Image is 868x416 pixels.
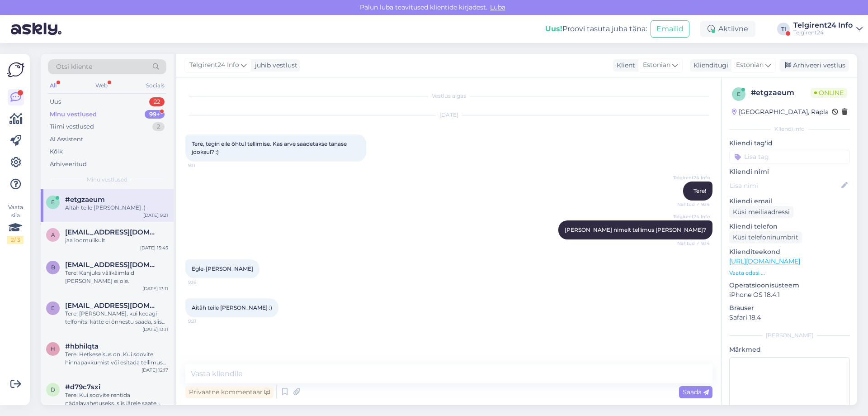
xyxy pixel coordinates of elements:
[729,196,850,206] p: Kliendi email
[690,61,728,70] div: Klienditugi
[51,305,55,311] span: e
[188,318,222,325] span: 9:21
[65,301,159,310] span: ene.randvee26@gmail.com
[142,285,168,292] div: [DATE] 13:11
[700,21,755,37] div: Aktiivne
[188,162,222,169] span: 9:11
[185,386,274,398] div: Privaatne kommentaar
[140,244,168,251] div: [DATE] 15:45
[51,199,55,206] span: e
[142,367,168,373] div: [DATE] 12:17
[729,125,850,133] div: Kliendi info
[545,24,562,33] b: Uus!
[651,20,689,38] button: Emailid
[729,345,850,354] p: Märkmed
[94,80,109,91] div: Web
[613,61,635,70] div: Klient
[487,3,508,11] span: Luba
[152,122,165,131] div: 2
[683,388,709,396] span: Saada
[676,201,710,208] span: Nähtud ✓ 9:14
[673,213,710,220] span: Telgirent24 Info
[65,236,168,244] div: jaa loomulikult
[144,80,166,91] div: Socials
[188,279,222,286] span: 9:16
[65,196,105,204] span: #etgzaeum
[673,174,710,181] span: Telgirent24 Info
[729,281,850,290] p: Operatsioonisüsteem
[87,176,127,184] span: Minu vestlused
[143,212,168,219] div: [DATE] 9:21
[729,247,850,257] p: Klienditeekond
[145,110,165,119] div: 99+
[251,61,297,70] div: juhib vestlust
[729,167,850,177] p: Kliendi nimi
[65,228,159,236] span: ailen@structo.ee
[65,204,168,212] div: Aitäh teile [PERSON_NAME] :)
[779,59,849,72] div: Arhiveeri vestlus
[65,391,168,407] div: Tere! Kui soovite rentida nädalavahetuseks, siis järele saate tulla meie lattu reedel ning tagast...
[693,187,706,194] span: Tere!
[729,269,850,277] p: Vaata edasi ...
[48,80,58,91] div: All
[729,290,850,300] p: iPhone OS 18.4.1
[751,87,811,98] div: # etgzaeum
[65,342,99,350] span: #hbhilqta
[676,240,710,247] span: Nähtud ✓ 9:14
[729,257,800,265] a: [URL][DOMAIN_NAME]
[50,135,83,144] div: AI Assistent
[643,60,670,70] span: Estonian
[65,269,168,285] div: Tere! Kahjuks välikäimlaid [PERSON_NAME] ei ole.
[51,345,55,352] span: h
[729,222,850,231] p: Kliendi telefon
[185,92,712,100] div: Vestlus algas
[729,150,850,163] input: Lisa tag
[793,22,853,29] div: Telgirent24 Info
[729,139,850,148] p: Kliendi tag'id
[56,62,92,72] span: Otsi kliente
[149,97,165,106] div: 22
[7,61,24,78] img: Askly Logo
[50,147,63,156] div: Kõik
[65,261,159,269] span: birx323@gmail.com
[65,310,168,326] div: Tere! [PERSON_NAME], kui kedagi telfonitsi kätte ei õnnestu saada, siis võib [PERSON_NAME] soovid...
[729,231,802,244] div: Küsi telefoninumbrit
[50,122,94,131] div: Tiimi vestlused
[50,160,87,169] div: Arhiveeritud
[65,350,168,367] div: Tere! Hetkeseisus on. Kui soovite hinnapakkumist või esitada tellimust, siis palun saatke e-mail ...
[7,236,24,244] div: 2 / 3
[545,24,647,34] div: Proovi tasuta juba täna:
[192,140,348,155] span: Tere, tegin eile õhtul tellimise. Kas arve saadetakse tänase jooksul? :)
[50,97,61,106] div: Uus
[65,383,100,391] span: #d79c7sxi
[730,181,840,191] input: Lisa nimi
[565,226,706,233] span: [PERSON_NAME] nimelt tellimus [PERSON_NAME]?
[793,22,863,36] a: Telgirent24 InfoTelgirent24
[736,60,764,70] span: Estonian
[729,313,850,322] p: Safari 18.4
[793,29,853,36] div: Telgirent24
[729,206,793,218] div: Küsi meiliaadressi
[777,23,790,35] div: TI
[192,265,253,272] span: Egle-[PERSON_NAME]
[811,88,847,98] span: Online
[189,60,239,70] span: Telgirent24 Info
[50,110,97,119] div: Minu vestlused
[737,91,741,97] span: e
[729,303,850,313] p: Brauser
[142,326,168,333] div: [DATE] 13:11
[51,264,55,271] span: b
[185,111,712,119] div: [DATE]
[51,231,55,238] span: a
[729,331,850,339] div: [PERSON_NAME]
[192,304,272,311] span: Aitäh teile [PERSON_NAME] :)
[732,107,829,117] div: [GEOGRAPHIC_DATA], Rapla
[7,203,24,244] div: Vaata siia
[51,386,55,393] span: d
